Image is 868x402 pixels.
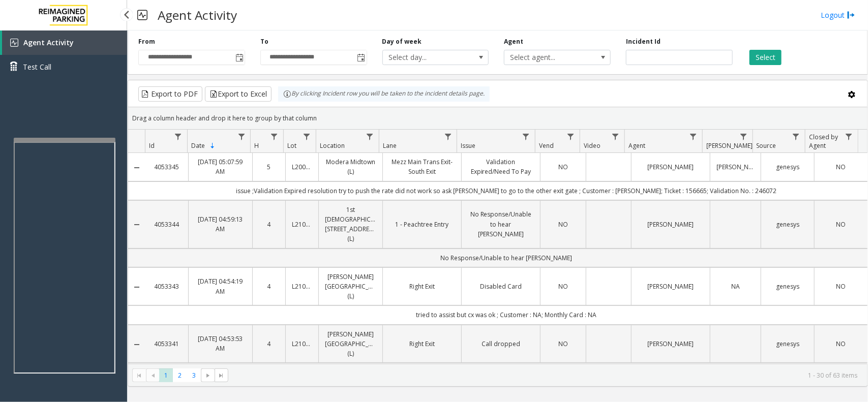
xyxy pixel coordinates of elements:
[355,50,367,65] span: Toggle popup
[519,130,533,143] a: Issue Filter Menu
[325,329,376,359] a: [PERSON_NAME][GEOGRAPHIC_DATA] (L)
[173,368,187,382] span: Page 2
[468,157,534,176] a: Validation Expired/Need To Pay
[128,130,867,364] div: Data table
[145,305,867,324] td: tried to assist but cx was ok ; Customer : NA; Monthly Card : NA
[382,37,422,46] label: Day of week
[539,141,554,150] span: Vend
[504,37,523,46] label: Agent
[215,368,228,383] span: Go to the last page
[195,334,246,353] a: [DATE] 04:53:53 AM
[201,368,215,383] span: Go to the next page
[821,10,855,20] a: Logout
[23,61,51,72] span: Test Call
[383,141,397,150] span: Lane
[138,37,155,46] label: From
[138,86,202,102] button: Export to PDF
[389,220,455,229] a: 1 - Peachtree Entry
[842,130,856,143] a: Closed by Agent Filter Menu
[159,368,173,382] span: Page 1
[260,37,268,46] label: To
[325,272,376,301] a: [PERSON_NAME][GEOGRAPHIC_DATA] (L)
[626,37,661,46] label: Incident Id
[152,339,182,349] a: 4053341
[292,162,312,172] a: L20000500
[259,162,279,172] a: 5
[145,181,867,200] td: issue ;Validation Expired resolution try to push the rate did not work so ask [PERSON_NAME] to go...
[152,162,182,172] a: 4053345
[128,164,145,172] a: Collapse Details
[389,157,455,176] a: Mezz Main Trans Exit- South Exit
[153,3,242,27] h3: Agent Activity
[10,39,18,47] img: 'icon'
[584,141,601,150] span: Video
[363,130,377,143] a: Location Filter Menu
[292,339,312,349] a: L21093100
[389,282,455,291] a: Right Exit
[706,141,753,150] span: [PERSON_NAME]
[233,50,245,65] span: Toggle popup
[716,282,755,291] a: NA
[283,90,291,98] img: infoIcon.svg
[208,142,217,150] span: Sortable
[504,50,589,65] span: Select agent...
[152,220,182,229] a: 4053344
[128,109,867,127] div: Drag a column header and drop it here to group by that column
[441,130,455,143] a: Lane Filter Menu
[836,339,846,348] span: NO
[234,371,857,380] kendo-pager-info: 1 - 30 of 63 items
[300,130,314,143] a: Lot Filter Menu
[468,209,534,239] a: No Response/Unable to hear [PERSON_NAME]
[287,141,296,150] span: Lot
[292,220,312,229] a: L21078200
[128,341,145,349] a: Collapse Details
[205,86,272,102] button: Export to Excel
[195,157,246,176] a: [DATE] 05:07:59 AM
[638,220,704,229] a: [PERSON_NAME]
[558,163,568,171] span: NO
[259,282,279,291] a: 4
[137,3,147,27] img: pageIcon
[836,282,846,291] span: NO
[383,50,467,65] span: Select day...
[716,162,755,172] a: [PERSON_NAME]
[468,339,534,349] a: Call dropped
[145,363,867,382] td: Call dropped
[128,221,145,229] a: Collapse Details
[149,141,155,150] span: Id
[821,220,861,229] a: NO
[547,282,579,291] a: NO
[23,38,74,47] span: Agent Activity
[628,141,645,150] span: Agent
[145,249,867,267] td: No Response/Unable to hear [PERSON_NAME]
[320,141,345,150] span: Location
[847,10,855,20] img: logout
[821,282,861,291] a: NO
[2,30,127,55] a: Agent Activity
[564,130,578,143] a: Vend Filter Menu
[278,86,490,102] div: By clicking Incident row you will be taken to the incident details page.
[461,141,476,150] span: Issue
[767,339,808,349] a: genesys
[767,220,808,229] a: genesys
[187,368,201,382] span: Page 3
[259,220,279,229] a: 4
[191,141,205,150] span: Date
[757,141,776,150] span: Source
[638,162,704,172] a: [PERSON_NAME]
[204,372,212,380] span: Go to the next page
[767,162,808,172] a: genesys
[789,130,803,143] a: Source Filter Menu
[737,130,751,143] a: Parker Filter Menu
[836,163,846,171] span: NO
[195,214,246,234] a: [DATE] 04:59:13 AM
[836,220,846,229] span: NO
[686,130,700,143] a: Agent Filter Menu
[128,283,145,291] a: Collapse Details
[558,282,568,291] span: NO
[217,372,225,380] span: Go to the last page
[234,130,248,143] a: Date Filter Menu
[547,339,579,349] a: NO
[558,220,568,229] span: NO
[609,130,622,143] a: Video Filter Menu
